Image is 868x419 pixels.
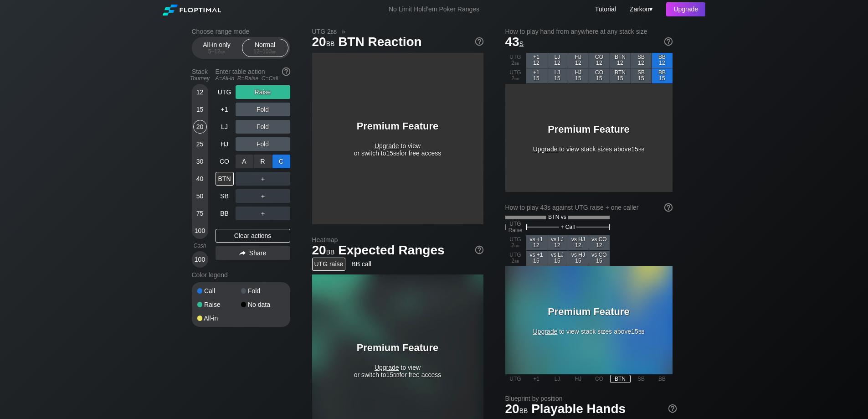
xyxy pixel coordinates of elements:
[341,342,455,378] div: to view or switch to 15 for free access
[216,137,234,151] div: HJ
[241,288,285,294] div: Fold
[533,328,558,335] span: Upgrade
[216,189,234,203] div: SB
[193,172,207,186] div: 40
[526,235,547,250] div: vs +1 12
[610,68,631,83] div: BTN 15
[589,375,610,383] div: CO
[221,48,226,55] span: bb
[311,35,336,50] span: 20
[236,120,290,134] div: Fold
[311,243,336,259] span: 20
[311,27,339,36] span: UTG 2
[595,5,616,13] a: Tutorial
[508,221,523,233] span: UTG Raise
[526,375,547,383] div: +1
[246,48,284,55] div: 12 – 100
[505,53,526,68] div: UTG 2
[312,236,483,243] h2: Heatmap
[193,120,207,134] div: 20
[533,145,558,153] span: Upgrade
[193,85,207,99] div: 12
[568,53,589,68] div: HJ 12
[663,202,673,212] img: help.32db89a4.svg
[375,5,493,15] div: No Limit Hold’em Poker Ranges
[638,145,644,153] span: bb
[341,120,455,132] h3: Premium Feature
[526,251,547,266] div: vs +1 15
[216,75,290,82] div: A=All-in R=Raise C=Call
[663,36,673,47] img: help.32db89a4.svg
[192,28,290,35] h2: Choose range mode
[514,242,519,248] span: bb
[375,142,399,150] span: Upgrade
[244,39,286,57] div: Normal
[198,48,236,55] div: 5 – 12
[547,53,568,68] div: LJ 12
[236,155,253,168] div: A
[192,268,290,282] div: Color legend
[193,155,207,168] div: 30
[272,48,277,55] span: bb
[474,245,484,255] img: help.32db89a4.svg
[216,246,290,260] div: Share
[505,235,526,250] div: UTG 2
[197,315,241,321] div: All-in
[652,375,673,383] div: BB
[312,243,483,258] h1: Expected Ranges
[589,68,610,83] div: CO 15
[216,155,234,168] div: CO
[326,246,335,256] span: bb
[547,375,568,383] div: LJ
[331,28,337,35] span: bb
[193,253,207,266] div: 100
[216,64,290,85] div: Enter table action
[532,306,646,318] h3: Premium Feature
[216,85,234,99] div: UTG
[196,39,238,57] div: All-in only
[337,35,423,50] span: BTN Reaction
[272,155,290,168] div: C
[610,53,631,68] div: BTN 12
[337,28,350,35] span: »
[193,137,207,151] div: 25
[547,68,568,83] div: LJ 15
[532,124,646,135] h3: Premium Feature
[236,85,290,99] div: Raise
[216,103,234,116] div: +1
[631,375,652,383] div: SB
[393,150,399,157] span: bb
[239,251,246,256] img: share.864f2f62.svg
[341,120,455,157] div: to view or switch to 15 for free access
[627,4,654,14] div: ▾
[652,68,673,83] div: BB 15
[236,103,290,116] div: Fold
[188,64,212,85] div: Stack
[514,258,519,264] span: bb
[236,207,290,220] div: ＋
[216,172,234,186] div: BTN
[568,68,589,83] div: HJ 15
[505,28,673,35] h2: How to play hand from anywhere at any stack size
[504,402,529,417] span: 20
[568,235,589,250] div: vs HJ 12
[568,375,589,383] div: HJ
[312,258,346,271] div: UTG raise
[216,207,234,220] div: BB
[216,229,290,243] div: Clear actions
[236,155,290,168] div: Fold
[561,224,575,230] span: + Call
[193,207,207,220] div: 75
[532,306,646,335] div: to view stack sizes above 15
[514,75,519,82] span: bb
[568,251,589,266] div: vs HJ 15
[188,243,212,249] div: Cash
[281,67,291,77] img: help.32db89a4.svg
[589,251,610,266] div: vs CO 15
[236,172,290,186] div: ＋
[197,301,241,308] div: Raise
[349,258,374,271] div: BB call
[393,371,399,378] span: bb
[505,68,526,83] div: UTG 2
[193,224,207,238] div: 100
